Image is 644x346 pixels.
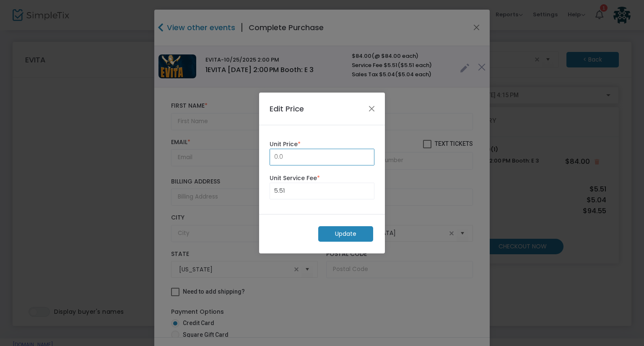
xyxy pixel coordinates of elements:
[270,183,374,199] input: Unit Service Fee
[270,140,374,149] label: Unit Price
[366,103,377,114] button: Close
[270,174,374,183] label: Unit Service Fee
[318,226,373,242] m-button: Update
[270,103,304,114] h4: Edit Price
[270,149,374,165] input: Price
